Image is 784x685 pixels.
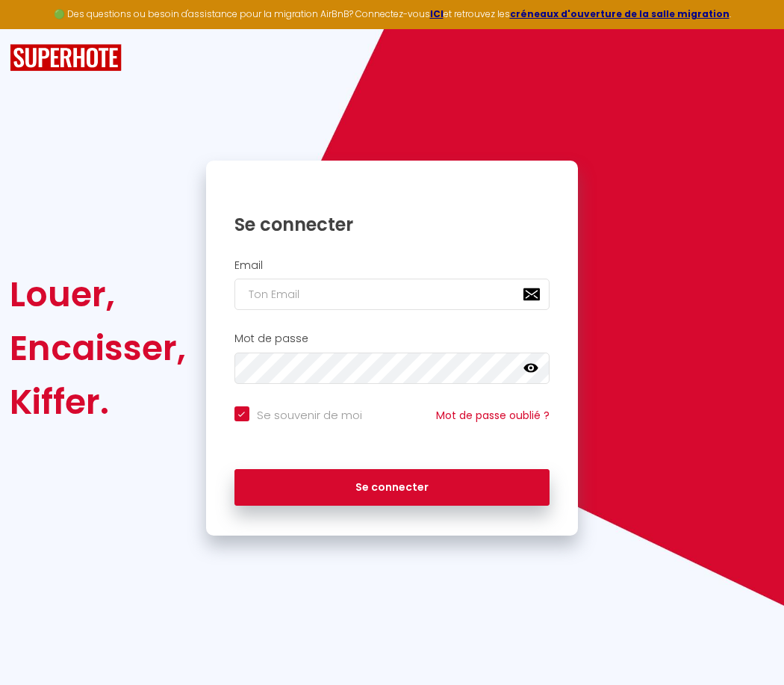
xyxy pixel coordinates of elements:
a: Mot de passe oublié ? [436,408,550,423]
img: SuperHote logo [10,44,122,72]
div: Kiffer. [10,375,186,429]
a: ICI [430,7,444,20]
button: Se connecter [234,469,550,506]
h2: Mot de passe [234,332,550,345]
h2: Email [234,259,550,272]
div: Encaisser, [10,321,186,375]
a: créneaux d'ouverture de la salle migration [510,7,729,20]
h1: Se connecter [234,213,550,236]
div: Louer, [10,267,186,321]
input: Ton Email [234,279,550,310]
